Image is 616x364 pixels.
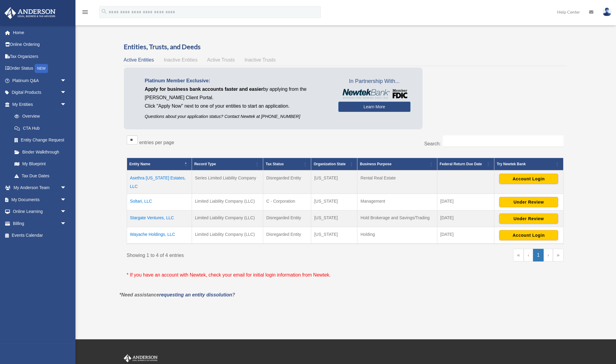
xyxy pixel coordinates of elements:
a: Overview [8,110,69,122]
a: Tax Due Dates [8,170,72,182]
a: Account Login [499,232,558,237]
a: Entity Change Request [8,134,72,146]
a: Previous [524,249,533,261]
span: Inactive Trusts [244,57,276,62]
th: Try Newtek Bank : Activate to sort [494,158,563,170]
a: My Blueprint [8,158,72,170]
a: Account Login [499,176,558,181]
td: Asethra [US_STATE] Estates, LLC [127,170,192,194]
th: Record Type: Activate to sort [192,158,263,170]
td: Rental Real Estate [357,170,437,194]
td: Limited Liability Company (LLC) [192,210,263,227]
a: menu [81,11,89,16]
th: Business Purpose: Activate to sort [357,158,437,170]
button: Under Review [499,197,558,207]
span: Federal Return Due Date [440,162,482,166]
a: Events Calendar [4,229,75,242]
span: Tax Status [266,162,284,166]
a: CTA Hub [8,122,72,134]
span: Business Purpose [360,162,391,166]
h3: Entities, Trusts, and Deeds [124,42,567,52]
div: Try Newtek Bank [497,160,554,168]
div: NEW [35,64,48,73]
em: *Need assistance ? [120,292,235,297]
td: Series Limited Liability Company [192,170,263,194]
a: Next [544,249,553,261]
p: by applying from the [PERSON_NAME] Client Portal. [145,85,329,102]
td: Disregarded Entity [263,227,311,244]
td: Management [357,194,437,210]
span: Entity Name [129,162,150,166]
a: Last [553,249,563,261]
td: Stargate Ventures, LLC [127,210,192,227]
td: [US_STATE] [311,194,357,210]
div: Showing 1 to 4 of 4 entries [127,249,341,260]
img: Anderson Advisors Platinum Portal [3,7,57,19]
a: Tax Organizers [4,50,75,62]
td: C - Corporation [263,194,311,210]
span: arrow_drop_down [60,217,72,230]
i: search [101,8,107,15]
a: My Anderson Teamarrow_drop_down [4,182,75,194]
a: Binder Walkthrough [8,146,72,158]
a: My Entitiesarrow_drop_down [4,98,72,110]
img: User Pic [602,8,611,16]
td: [US_STATE] [311,210,357,227]
i: menu [81,8,89,16]
span: arrow_drop_down [60,74,72,87]
a: Digital Productsarrow_drop_down [4,87,75,99]
td: Soltari, LLC [127,194,192,210]
p: Questions about your application status? Contact Newtek at [PHONE_NUMBER] [145,113,329,120]
a: Billingarrow_drop_down [4,217,75,229]
span: Active Trusts [207,57,235,62]
a: Online Ordering [4,39,75,51]
a: Order StatusNEW [4,62,75,75]
span: arrow_drop_down [60,194,72,206]
span: arrow_drop_down [60,98,72,111]
p: * If you have an account with Newtek, check your email for initial login information from Newtek. [127,271,563,279]
a: 1 [533,249,544,261]
span: arrow_drop_down [60,206,72,218]
span: Organization State [314,162,346,166]
span: Active Entities [124,57,154,62]
th: Federal Return Due Date: Activate to sort [437,158,494,170]
a: Learn More [338,102,410,112]
img: Anderson Advisors Platinum Portal [123,354,159,362]
td: [US_STATE] [311,170,357,194]
span: Inactive Entities [164,57,197,62]
label: Search: [424,141,441,146]
th: Organization State: Activate to sort [311,158,357,170]
p: Click "Apply Now" next to one of your entities to start an application. [145,102,329,110]
p: Platinum Member Exclusive: [145,77,329,85]
td: Disregarded Entity [263,170,311,194]
span: arrow_drop_down [60,182,72,194]
label: entries per page [139,140,174,145]
td: [US_STATE] [311,227,357,244]
th: Entity Name: Activate to invert sorting [127,158,192,170]
span: arrow_drop_down [60,87,72,99]
a: Platinum Q&Aarrow_drop_down [4,74,75,87]
td: [DATE] [437,227,494,244]
a: Online Learningarrow_drop_down [4,206,75,218]
td: Hold Brokerage and Savings/Trading [357,210,437,227]
span: In Partnership With... [338,77,410,86]
td: [DATE] [437,210,494,227]
a: My Documentsarrow_drop_down [4,194,75,206]
button: Under Review [499,214,558,224]
th: Tax Status: Activate to sort [263,158,311,170]
td: Limited Liability Company (LLC) [192,194,263,210]
button: Account Login [499,230,558,240]
button: Account Login [499,174,558,184]
a: requesting an entity dissolution [159,292,232,297]
a: First [513,249,524,261]
td: [DATE] [437,194,494,210]
span: Apply for business bank accounts faster and easier [145,87,263,92]
td: Disregarded Entity [263,210,311,227]
td: Limited Liability Company (LLC) [192,227,263,244]
a: Home [4,27,75,39]
td: Wayache Holdings, LLC [127,227,192,244]
img: NewtekBankLogoSM.png [341,89,407,99]
td: Holding [357,227,437,244]
span: Record Type [194,162,216,166]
